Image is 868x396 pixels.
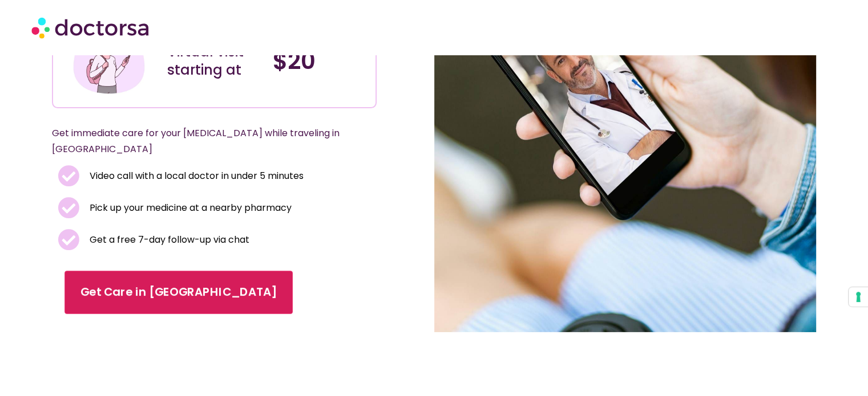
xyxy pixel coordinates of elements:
span: Pick up your medicine at a nearby pharmacy [87,200,292,216]
p: Get immediate care for your [MEDICAL_DATA] while traveling in [GEOGRAPHIC_DATA] [52,125,349,157]
span: Get Care in [GEOGRAPHIC_DATA] [80,284,277,301]
button: Your consent preferences for tracking technologies [849,287,868,307]
h4: $20 [273,47,367,75]
img: Illustration depicting a young woman in a casual outfit, engaged with her smartphone. She has a p... [71,23,147,99]
span: Video call with a local doctor in under 5 minutes [87,168,304,184]
span: Get a free 7-day follow-up via chat [87,232,249,248]
div: Virtual visit starting at [167,43,261,79]
a: Get Care in [GEOGRAPHIC_DATA] [64,271,293,315]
